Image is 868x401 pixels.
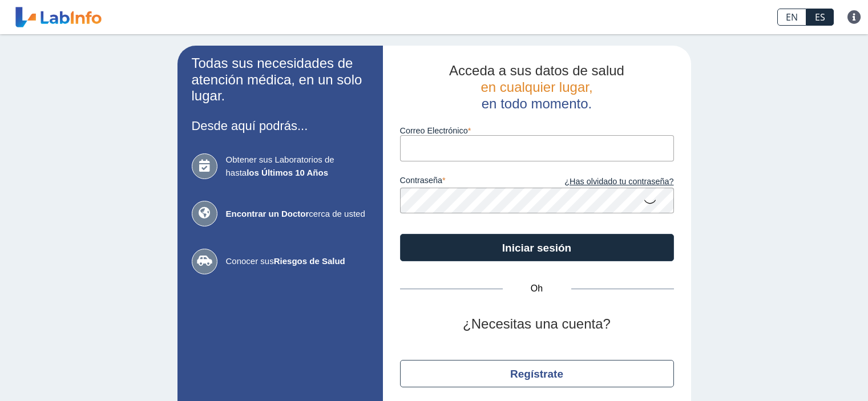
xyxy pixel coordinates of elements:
font: Regístrate [510,368,563,380]
font: Obtener sus Laboratorios de hasta [226,155,334,177]
font: ES [815,11,825,23]
font: cerca de usted [309,209,365,218]
font: en cualquier lugar, [481,79,592,95]
font: Todas sus necesidades de atención médica, en un solo lugar. [192,55,362,104]
font: Riesgos de Salud [274,256,345,266]
a: ¿Has olvidado tu contraseña? [537,176,674,188]
font: ¿Has olvidado tu contraseña? [564,177,673,186]
font: Iniciar sesión [502,242,571,254]
font: Desde aquí podrás... [192,119,308,133]
button: Iniciar sesión [400,234,674,261]
font: Oh [531,283,543,293]
font: en todo momento. [482,96,592,111]
font: contraseña [400,176,442,185]
font: ¿Necesitas una cuenta? [463,316,611,331]
font: Correo Electrónico [400,126,468,135]
font: Encontrar un Doctor [226,209,309,218]
font: los Últimos 10 Años [247,168,328,177]
font: EN [786,11,798,23]
button: Regístrate [400,360,674,387]
font: Acceda a sus datos de salud [449,63,624,78]
font: Conocer sus [226,256,274,266]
